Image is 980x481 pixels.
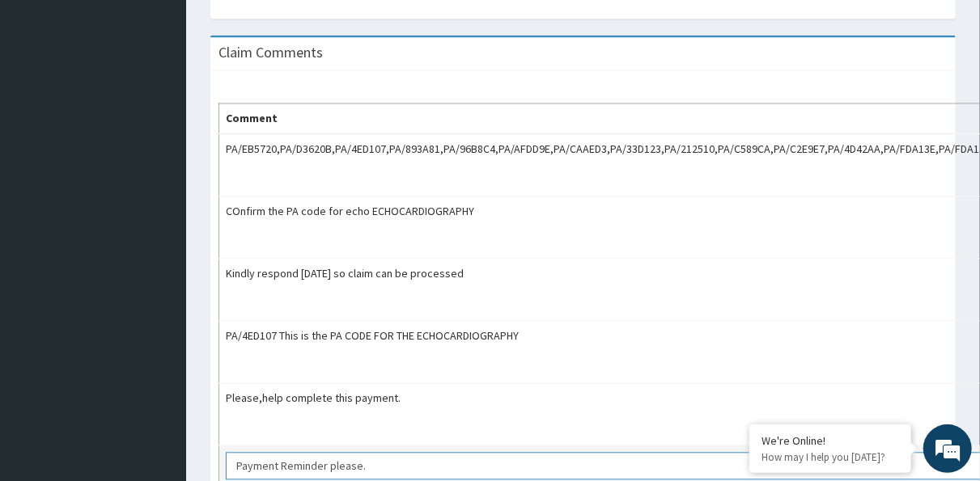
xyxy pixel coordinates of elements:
span: We're online! [94,140,223,303]
div: We're Online! [762,433,899,448]
p: How may I help you today? [762,450,899,464]
h3: Claim Comments [218,45,323,60]
div: Minimize live chat window [265,8,304,47]
div: Chat with us now [84,91,272,112]
textarea: Type your message and hit 'Enter' [8,314,308,371]
img: d_794563401_company_1708531726252_794563401 [30,81,66,121]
